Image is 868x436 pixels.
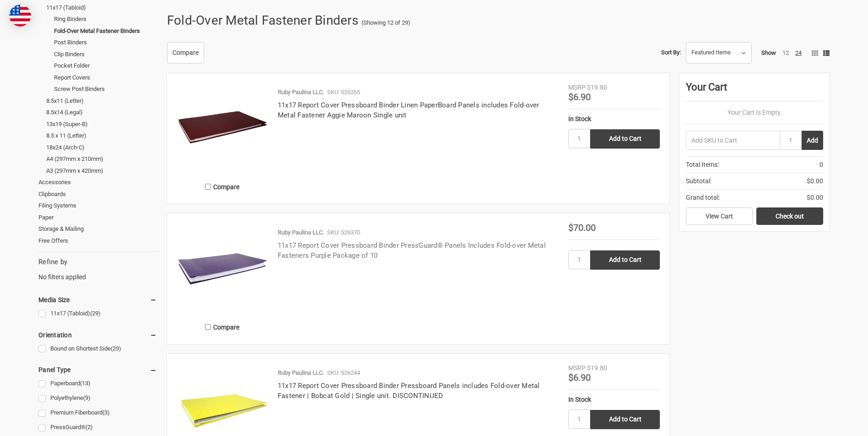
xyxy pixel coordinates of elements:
[46,130,157,142] a: 8.5 x 11 (Letter)
[686,160,719,170] span: Total Items:
[38,257,157,267] h5: Refine by
[807,193,823,202] span: $0.00
[278,101,539,120] a: 11x17 Report Cover Pressboard Binder Linen PaperBoard Panels includes Fold-over Metal Fastener Ag...
[802,131,823,150] button: Add
[54,13,157,25] a: Ring Binders
[38,294,157,305] h5: Media Size
[278,368,324,378] p: Ruby Paulina LLC.
[568,83,586,92] div: MSRP
[46,106,157,118] a: 8.5x14 (Legal)
[38,421,157,434] a: PressGuard®
[38,200,157,212] a: Filing Systems
[686,193,720,202] span: Grand total:
[686,176,712,186] span: Subtotal:
[278,382,540,400] a: 11x17 Report Cover Pressboard Binder Pressboard Panels includes Fold-over Metal Fastener | Bobcat...
[568,91,591,102] span: $6.90
[38,235,157,247] a: Free Offers
[590,250,660,270] input: Add to Cart
[327,228,360,237] p: SKU: 526370
[756,207,823,225] a: Check out
[819,160,823,170] span: 0
[686,108,823,117] p: Your Cart Is Empty.
[568,114,660,124] div: In Stock
[686,80,823,101] div: Your Cart
[102,409,110,416] span: (3)
[568,372,591,383] span: $6.90
[38,308,157,320] a: 11x17 (Tabloid)
[661,46,681,59] label: Sort By:
[38,257,157,282] div: No filters applied
[686,131,780,150] input: Add SKU to Cart
[46,153,157,165] a: A4 (297mm x 210mm)
[38,364,157,375] h5: Panel Type
[167,9,358,32] h1: Fold-Over Metal Fastener Binders
[38,188,157,200] a: Clipboards
[761,49,776,56] span: Show
[54,37,157,48] a: Post Binders
[54,48,157,60] a: Clip Binders
[38,343,157,355] a: Bound on Shortest Side
[46,95,157,107] a: 8.5x11 (Letter)
[54,72,157,84] a: Report Covers
[327,88,360,97] p: SKU: 526265
[9,5,31,27] img: duty and tax information for United States
[86,424,93,431] span: (2)
[38,330,157,340] h5: Orientation
[177,83,268,174] img: 11x17 Report Cover Pressboard Binder Linen PaperBoard Panels includes Fold-over Metal Fastener Ag...
[587,364,607,372] span: $19.80
[46,2,157,14] a: 11x17 (Tabloid)
[83,394,91,401] span: (9)
[54,83,157,95] a: Screw Post Binders
[167,42,204,64] a: Compare
[38,407,157,419] a: Premium Fiberboard
[90,310,101,317] span: (29)
[80,380,91,387] span: (13)
[38,392,157,404] a: Polyethylene
[590,410,660,429] input: Add to Cart
[587,84,607,91] span: $19.80
[54,25,157,37] a: Fold-Over Metal Fastener Binders
[38,378,157,390] a: Paperboard
[278,241,546,260] a: 11x17 Report Cover Pressboard Binder PressGuard® Panels Includes Fold-over Metal Fasteners Purple...
[177,179,268,194] label: Compare
[46,165,157,177] a: A3 (297mm x 420mm)
[590,129,660,149] input: Add to Cart
[205,184,211,190] input: Compare
[782,49,789,56] a: 12
[568,395,660,404] div: In Stock
[327,368,360,378] p: SKU: 526244
[205,324,211,330] input: Compare
[38,212,157,223] a: Paper
[54,60,157,72] a: Pocket Folder
[807,176,823,186] span: $0.00
[111,345,121,352] span: (29)
[177,319,268,335] label: Compare
[278,228,324,237] p: Ruby Paulina LLC.
[795,49,802,56] a: 24
[361,18,410,27] span: (Showing 12 of 29)
[46,118,157,130] a: 13x19 (Super-B)
[177,223,268,314] img: 11x17 Report Cover Pressboard Binder PressGuard® Panels Includes Fold-over Metal Fasteners Purple...
[38,223,157,235] a: Storage & Mailing
[46,142,157,154] a: 18x24 (Arch-C)
[38,176,157,188] a: Accessories
[568,222,596,233] span: $70.00
[278,88,324,97] p: Ruby Paulina LLC.
[686,207,753,225] a: View Cart
[568,363,586,373] div: MSRP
